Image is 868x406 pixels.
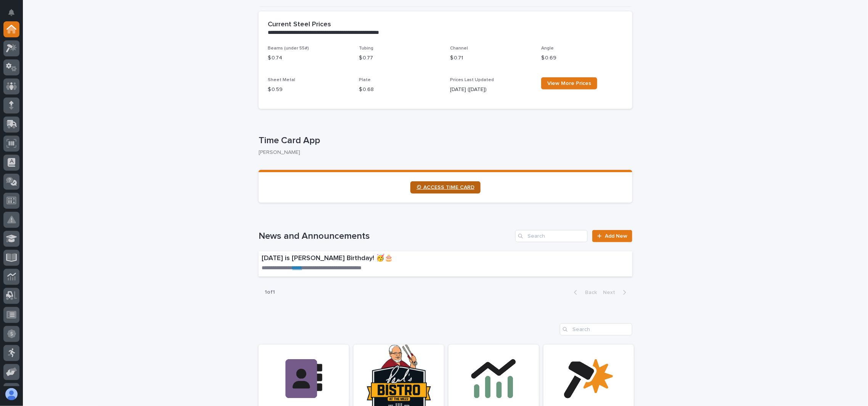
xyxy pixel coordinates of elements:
[600,289,632,296] button: Next
[10,9,19,21] div: Notifications
[515,230,588,242] input: Search
[268,78,295,82] span: Sheet Metal
[3,5,19,21] button: Notifications
[268,86,350,94] p: $ 0.59
[450,46,468,51] span: Channel
[541,77,597,90] a: View More Prices
[259,135,629,146] p: Time Card App
[268,46,309,51] span: Beams (under 55#)
[359,46,373,51] span: Tubing
[541,54,623,62] p: $ 0.69
[416,185,474,190] span: ⏲ ACCESS TIME CARD
[3,386,19,402] button: users-avatar
[580,290,597,295] span: Back
[359,86,441,94] p: $ 0.68
[450,54,532,62] p: $ 0.71
[603,290,620,295] span: Next
[262,254,523,263] p: [DATE] is [PERSON_NAME] Birthday! 🥳🎂
[359,78,371,82] span: Plate
[259,283,281,302] p: 1 of 1
[592,230,632,242] a: Add New
[359,54,441,62] p: $ 0.77
[268,54,350,62] p: $ 0.74
[268,21,331,29] h2: Current Steel Prices
[568,289,600,296] button: Back
[541,46,554,51] span: Angle
[259,149,626,156] p: [PERSON_NAME]
[259,231,512,242] h1: News and Announcements
[560,323,632,336] input: Search
[410,181,481,193] a: ⏲ ACCESS TIME CARD
[450,78,494,82] span: Prices Last Updated
[450,86,532,94] p: [DATE] ([DATE])
[605,233,627,239] span: Add New
[547,81,591,86] span: View More Prices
